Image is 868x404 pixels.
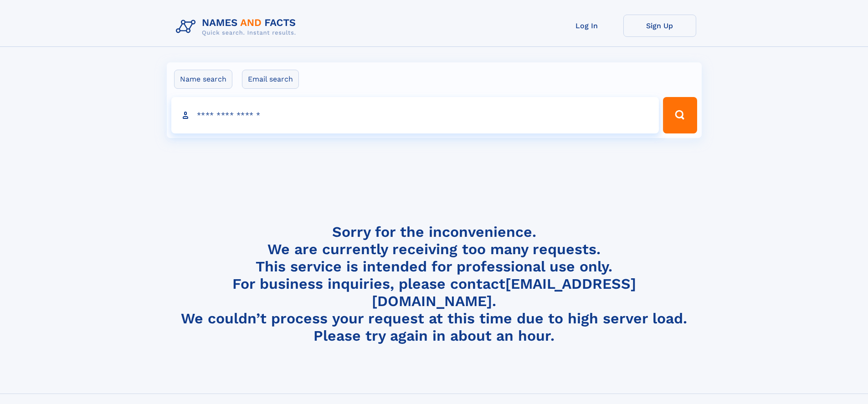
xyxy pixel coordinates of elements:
[623,15,696,37] a: Sign Up
[550,15,623,37] a: Log In
[174,70,232,89] label: Name search
[172,15,303,39] img: Logo Names and Facts
[172,223,696,345] h4: Sorry for the inconvenience. We are currently receiving too many requests. This service is intend...
[171,97,659,133] input: search input
[242,70,299,89] label: Email search
[663,97,697,133] button: Search Button
[372,275,636,310] a: [EMAIL_ADDRESS][DOMAIN_NAME]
